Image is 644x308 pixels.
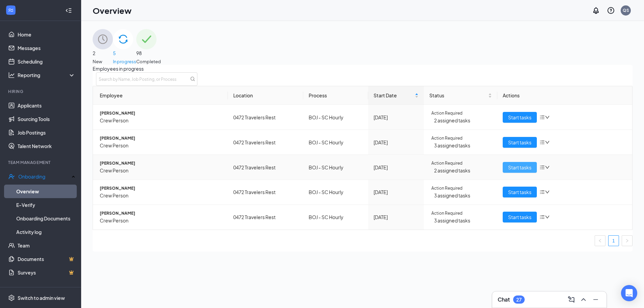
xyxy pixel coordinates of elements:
span: [PERSON_NAME] [100,135,222,142]
span: Employees in progress [93,65,633,72]
th: Employee [93,86,228,105]
span: 2 assigned tasks [434,117,492,124]
span: In progress [113,58,136,65]
a: Talent Network [18,139,75,153]
a: Team [18,239,75,252]
span: New [93,58,113,65]
svg: QuestionInfo [607,6,615,15]
li: Previous Page [595,235,605,246]
span: right [625,239,629,243]
td: 0472 Travelers Rest [228,205,303,230]
div: Payroll [8,286,74,292]
span: 5 [113,49,136,57]
div: Switch to admin view [18,294,65,301]
svg: ChevronUp [579,295,588,304]
span: Action Required [431,135,462,142]
td: BOJ - SC Hourly [303,105,368,130]
div: QS [623,7,629,13]
th: Actions [497,86,632,105]
button: Start tasks [503,137,537,148]
a: Sourcing Tools [18,112,75,126]
span: Status [429,92,487,99]
h3: Chat [498,296,510,303]
button: Minimize [590,294,601,305]
div: Reporting [18,72,76,78]
td: 0472 Travelers Rest [228,180,303,205]
span: bars [540,115,545,120]
svg: ComposeMessage [567,295,575,304]
span: Action Required [431,210,462,217]
span: down [545,165,550,170]
td: 0472 Travelers Rest [228,130,303,155]
span: Crew Person [100,142,222,149]
h1: Overview [93,5,132,16]
span: left [598,239,602,243]
span: bars [540,189,545,195]
span: Crew Person [100,167,222,174]
li: 1 [608,235,619,246]
button: left [595,235,605,246]
div: Open Intercom Messenger [621,285,637,301]
svg: Collapse [65,7,72,14]
span: Action Required [431,110,462,117]
span: Completed [136,58,161,65]
td: BOJ - SC Hourly [303,130,368,155]
a: Job Postings [18,126,75,139]
span: Action Required [431,160,462,167]
div: [DATE] [374,213,419,221]
span: down [545,190,550,194]
span: 3 assigned tasks [434,217,492,224]
td: BOJ - SC Hourly [303,205,368,230]
span: 2 [93,49,113,57]
div: 27 [516,297,522,303]
td: 0472 Travelers Rest [228,105,303,130]
svg: UserCheck [8,173,15,180]
a: Overview [16,185,75,198]
span: [PERSON_NAME] [100,110,222,117]
a: Activity log [16,225,75,239]
td: BOJ - SC Hourly [303,180,368,205]
span: 3 assigned tasks [434,192,492,199]
span: Crew Person [100,117,222,124]
a: Messages [18,41,75,55]
a: Scheduling [18,55,75,68]
button: Start tasks [503,187,537,197]
div: Team Management [8,160,74,165]
div: [DATE] [374,139,419,146]
a: Onboarding Documents [16,212,75,225]
span: Start Date [374,92,413,99]
span: Start tasks [508,139,531,146]
span: bars [540,214,545,220]
a: SurveysCrown [18,266,75,279]
span: 98 [136,49,161,57]
span: Start tasks [508,114,531,121]
span: 2 assigned tasks [434,167,492,174]
div: Onboarding [18,173,70,180]
button: ChevronUp [578,294,589,305]
a: Applicants [18,99,75,112]
button: Start tasks [503,112,537,123]
span: Start tasks [508,213,531,221]
span: [PERSON_NAME] [100,160,222,167]
th: Status [424,86,498,105]
span: [PERSON_NAME] [100,210,222,217]
a: DocumentsCrown [18,252,75,266]
div: [DATE] [374,164,419,171]
td: 0472 Travelers Rest [228,155,303,180]
span: down [545,140,550,145]
div: [DATE] [374,188,419,196]
svg: Minimize [592,295,600,304]
span: Start tasks [508,164,531,171]
span: down [545,115,550,120]
div: [DATE] [374,114,419,121]
button: ComposeMessage [566,294,577,305]
input: Search by Name, Job Posting, or Process [96,72,197,86]
span: down [545,215,550,219]
svg: Analysis [8,72,15,78]
button: right [622,235,633,246]
span: Crew Person [100,192,222,199]
span: bars [540,140,545,145]
span: Action Required [431,185,462,192]
li: Next Page [622,235,633,246]
button: Start tasks [503,212,537,222]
